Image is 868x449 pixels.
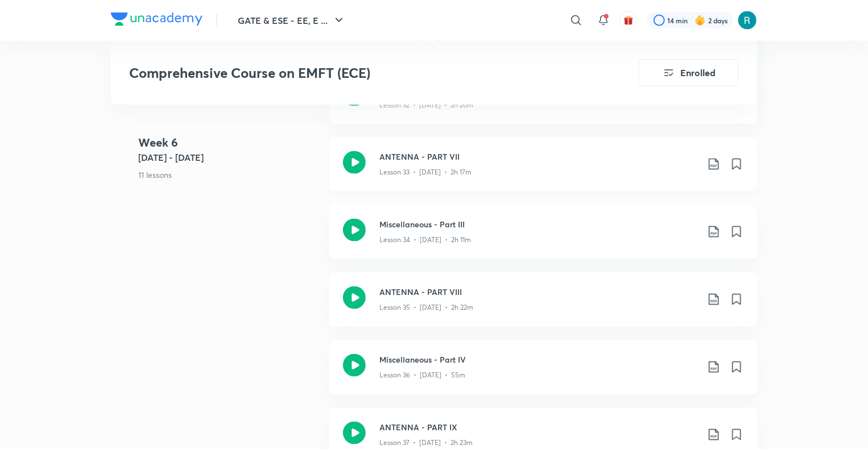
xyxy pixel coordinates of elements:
h3: ANTENNA - PART IX [379,422,698,434]
a: ANTENNA - PART VIILesson 33 • [DATE] • 2h 17m [329,138,757,205]
p: Lesson 32 • [DATE] • 2h 20m [379,100,473,110]
h3: Miscellaneous - Part III [379,219,698,231]
p: Lesson 34 • [DATE] • 2h 11m [379,235,471,246]
p: Lesson 33 • [DATE] • 2h 17m [379,168,472,178]
p: Lesson 36 • [DATE] • 55m [379,371,465,381]
p: Lesson 35 • [DATE] • 2h 22m [379,303,473,313]
h4: Week 6 [138,134,320,151]
h3: ANTENNA - PART VII [379,151,698,163]
img: Company Logo [111,13,202,26]
a: ANTENNA - PART VIIILesson 35 • [DATE] • 2h 22m [329,273,757,340]
a: Miscellaneous - Part IIILesson 34 • [DATE] • 2h 11m [329,205,757,273]
a: Company Logo [111,13,202,29]
h3: Miscellaneous - Part IV [379,354,698,366]
img: avatar [623,15,634,26]
a: Miscellaneous - Part IVLesson 36 • [DATE] • 55m [329,340,757,408]
button: Enrolled [639,59,739,86]
p: 11 lessons [138,169,320,181]
h3: ANTENNA - PART VIII [379,286,698,298]
h3: Comprehensive Course on EMFT (ECE) [129,65,574,81]
button: avatar [619,11,638,30]
img: streak [695,15,706,26]
p: Lesson 37 • [DATE] • 2h 23m [379,438,473,448]
button: GATE & ESE - EE, E ... [231,9,353,32]
img: AaDeeTri [738,11,757,30]
h5: [DATE] - [DATE] [138,151,320,164]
